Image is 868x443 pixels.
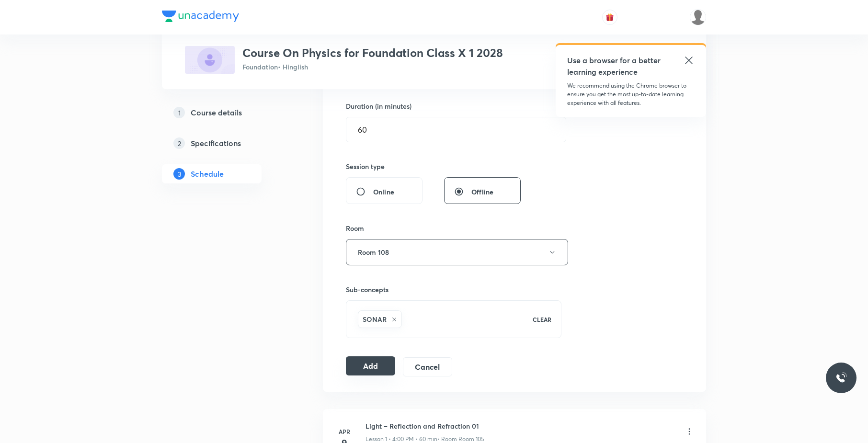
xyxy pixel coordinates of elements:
[335,427,354,436] h6: Apr
[363,314,387,324] h6: SONAR
[471,187,493,197] span: Offline
[191,137,241,149] h5: Specifications
[403,357,452,376] button: Cancel
[567,81,695,107] p: We recommend using the Chrome browser to ensure you get the most up-to-date learning experience w...
[346,356,395,375] button: Add
[191,107,242,118] h5: Course details
[346,223,364,233] h6: Room
[173,137,185,149] p: 2
[185,46,235,74] img: CBE1B096-E00E-4724-9F0D-95E45E914CE1_plus.png
[605,13,614,22] img: avatar
[346,161,385,171] h6: Session type
[191,168,224,180] h5: Schedule
[346,117,566,142] input: 60
[365,421,484,431] h6: Light – Reflection and Refraction 01
[173,168,185,180] p: 3
[373,187,394,197] span: Online
[346,101,411,111] h6: Duration (in minutes)
[162,103,292,122] a: 1Course details
[346,239,568,265] button: Room 108
[162,11,239,24] a: Company Logo
[690,9,706,25] img: aadi Shukla
[242,62,503,72] p: Foundation • Hinglish
[835,372,847,384] img: ttu
[162,134,292,153] a: 2Specifications
[346,284,561,295] h6: Sub-concepts
[242,46,503,60] h3: Course On Physics for Foundation Class X 1 2028
[173,107,185,118] p: 1
[533,315,551,324] p: CLEAR
[567,55,662,78] h5: Use a browser for a better learning experience
[162,11,239,22] img: Company Logo
[602,10,617,25] button: avatar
